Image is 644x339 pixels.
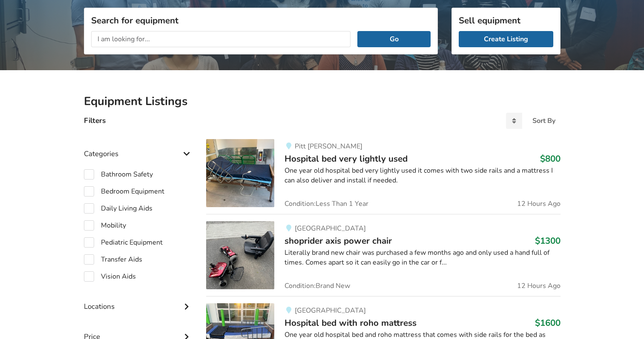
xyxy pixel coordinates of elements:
[285,166,560,185] div: One year old hospital bed very lightly used it comes with two side rails and a mattress I can als...
[517,282,561,289] span: 12 Hours Ago
[84,271,136,282] label: Vision Aids
[459,31,553,47] a: Create Listing
[295,224,366,233] span: [GEOGRAPHIC_DATA]
[84,94,561,109] h2: Equipment Listings
[285,282,350,289] span: Condition: Brand New
[285,317,417,329] span: Hospital bed with roho mattress
[206,139,560,214] a: bedroom equipment-hospital bed very lightly usedPitt [PERSON_NAME]Hospital bed very lightly used$...
[206,221,274,289] img: mobility-shoprider axis power chair
[84,169,153,179] label: Bathroom Safety
[206,214,560,296] a: mobility-shoprider axis power chair [GEOGRAPHIC_DATA]shoprider axis power chair$1300Literally bra...
[357,31,430,47] button: Go
[535,235,561,246] h3: $1300
[535,317,561,328] h3: $1600
[285,248,560,268] div: Literally brand new chair was purchased a few months ago and only used a hand full of times. Come...
[84,254,142,265] label: Transfer Aids
[285,200,368,207] span: Condition: Less Than 1 Year
[285,153,408,165] span: Hospital bed very lightly used
[295,306,366,315] span: [GEOGRAPHIC_DATA]
[84,186,164,197] label: Bedroom Equipment
[84,203,152,214] label: Daily Living Aids
[84,132,193,162] div: Categories
[206,139,274,207] img: bedroom equipment-hospital bed very lightly used
[295,142,362,151] span: Pitt [PERSON_NAME]
[517,200,561,207] span: 12 Hours Ago
[532,117,555,124] div: Sort By
[84,285,193,315] div: Locations
[84,220,126,231] label: Mobility
[540,153,561,164] h3: $800
[91,15,431,26] h3: Search for equipment
[84,116,106,125] h4: Filters
[84,237,163,248] label: Pediatric Equipment
[91,31,351,47] input: I am looking for...
[459,15,553,26] h3: Sell equipment
[285,235,392,247] span: shoprider axis power chair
